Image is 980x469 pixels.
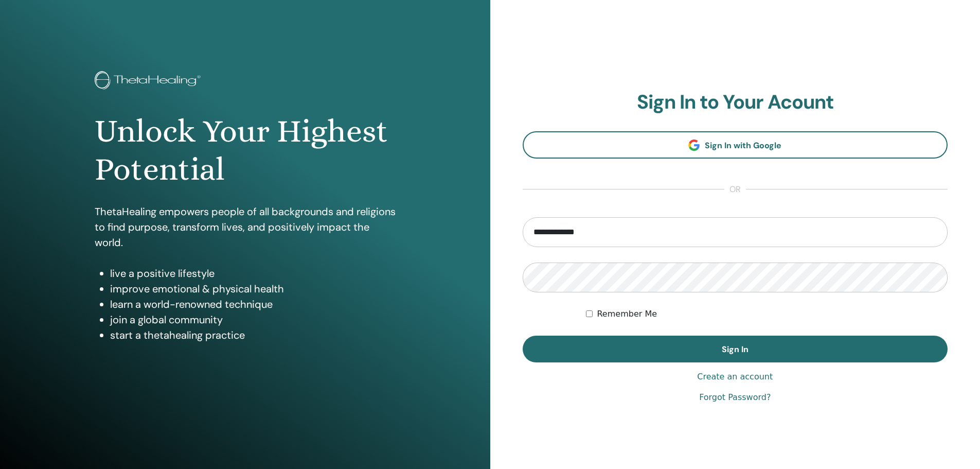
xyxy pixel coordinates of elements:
[523,336,948,362] button: Sign In
[699,391,771,404] a: Forgot Password?
[110,312,396,327] li: join a global community
[705,140,781,151] span: Sign In with Google
[724,183,746,196] span: or
[95,204,396,250] p: ThetaHealing empowers people of all backgrounds and religions to find purpose, transform lives, a...
[523,91,948,114] h2: Sign In to Your Acount
[110,281,396,297] li: improve emotional & physical health
[110,266,396,281] li: live a positive lifestyle
[697,371,773,383] a: Create an account
[597,308,657,320] label: Remember Me
[523,131,948,159] a: Sign In with Google
[110,327,396,343] li: start a thetahealing practice
[722,344,749,355] span: Sign In
[586,308,948,320] div: Keep me authenticated indefinitely or until I manually logout
[95,112,396,189] h1: Unlock Your Highest Potential
[110,297,396,312] li: learn a world-renowned technique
